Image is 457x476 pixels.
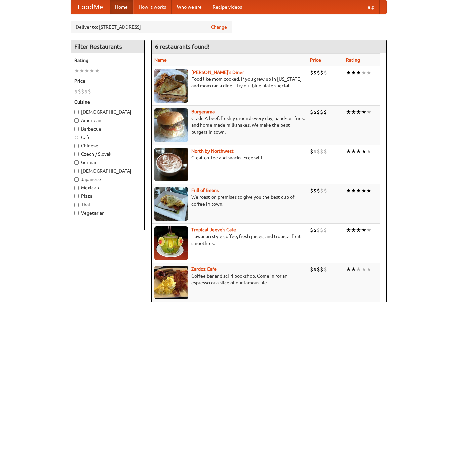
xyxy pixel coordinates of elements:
[74,151,141,157] label: Czech / Slovak
[346,57,360,63] a: Rating
[361,187,366,194] li: ★
[133,0,172,14] a: How it works
[154,76,305,89] p: Food like mom cooked, if you grew up in [US_STATE] and mom ran a diner. Try our blue plate special!
[323,266,327,273] li: $
[74,203,79,207] input: Thai
[323,69,327,76] li: $
[74,152,79,156] input: Czech / Slovak
[74,142,141,149] label: Chinese
[71,0,110,14] a: FoodMe
[74,186,79,190] input: Mexican
[74,135,79,140] input: Cafe
[74,117,141,124] label: American
[320,226,323,234] li: $
[310,69,313,76] li: $
[361,69,366,76] li: ★
[351,69,356,76] li: ★
[346,148,351,155] li: ★
[317,226,320,234] li: $
[74,57,141,64] h5: Rating
[346,266,351,273] li: ★
[154,115,305,135] p: Grade A beef, freshly ground every day, hand-cut fries, and home-made milkshakes. We make the bes...
[320,187,323,194] li: $
[74,67,79,74] li: ★
[74,99,141,105] h5: Cuisine
[351,266,356,273] li: ★
[366,69,371,76] li: ★
[154,194,305,207] p: We roast on premises to give you the best cup of coffee in town.
[74,88,78,95] li: $
[320,108,323,116] li: $
[320,69,323,76] li: $
[154,266,188,299] img: zardoz.jpg
[191,227,236,232] a: Tropical Jeeve's Cafe
[366,148,371,155] li: ★
[317,69,320,76] li: $
[154,57,167,63] a: Name
[320,266,323,273] li: $
[79,67,84,74] li: ★
[74,211,79,215] input: Vegetarian
[154,69,188,103] img: sallys.jpg
[154,148,188,181] img: north.jpg
[356,266,361,273] li: ★
[191,266,217,272] b: Zardoz Cafe
[351,226,356,234] li: ★
[155,43,210,50] ng-pluralize: 6 restaurants found!
[191,109,215,114] a: Burgerama
[191,70,244,75] a: [PERSON_NAME]'s Diner
[323,148,327,155] li: $
[154,187,188,221] img: beans.jpg
[313,226,317,234] li: $
[359,0,380,14] a: Help
[317,108,320,116] li: $
[361,108,366,116] li: ★
[74,159,141,166] label: German
[207,0,247,14] a: Recipe videos
[154,154,305,161] p: Great coffee and snacks. Free wifi.
[74,110,79,114] input: [DEMOGRAPHIC_DATA]
[366,266,371,273] li: ★
[191,148,234,154] b: North by Northwest
[351,187,356,194] li: ★
[361,148,366,155] li: ★
[84,88,88,95] li: $
[356,69,361,76] li: ★
[313,187,317,194] li: $
[366,187,371,194] li: ★
[323,187,327,194] li: $
[154,226,188,260] img: jeeves.jpg
[323,108,327,116] li: $
[310,187,313,194] li: $
[74,176,141,183] label: Japanese
[74,169,79,173] input: [DEMOGRAPHIC_DATA]
[74,201,141,208] label: Thai
[351,108,356,116] li: ★
[89,67,94,74] li: ★
[74,194,79,198] input: Pizza
[74,168,141,174] label: [DEMOGRAPHIC_DATA]
[211,24,227,30] a: Change
[74,144,79,148] input: Chinese
[191,188,219,193] b: Full of Beans
[74,184,141,191] label: Mexican
[74,134,141,141] label: Cafe
[356,108,361,116] li: ★
[172,0,207,14] a: Who we are
[310,266,313,273] li: $
[317,266,320,273] li: $
[313,108,317,116] li: $
[78,88,81,95] li: $
[88,88,91,95] li: $
[154,272,305,286] p: Coffee bar and sci-fi bookshop. Come in for an espresso or a slice of our famous pie.
[346,226,351,234] li: ★
[310,57,321,63] a: Price
[74,177,79,182] input: Japanese
[361,226,366,234] li: ★
[74,160,79,165] input: German
[356,148,361,155] li: ★
[346,69,351,76] li: ★
[317,148,320,155] li: $
[351,148,356,155] li: ★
